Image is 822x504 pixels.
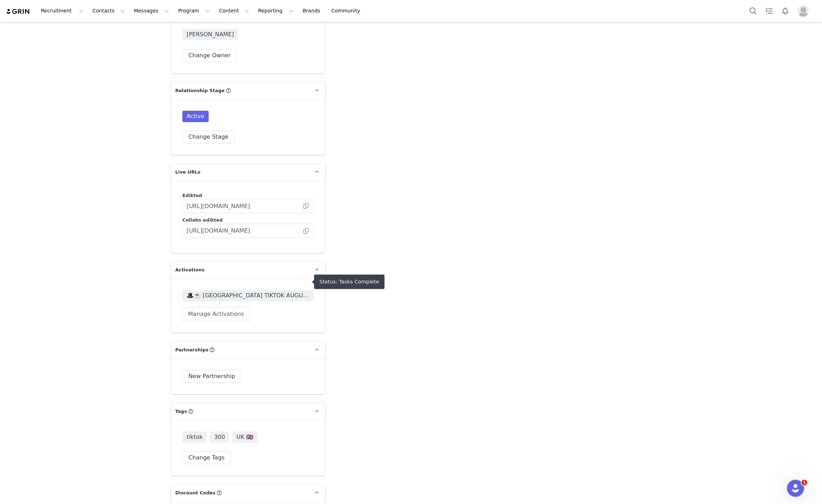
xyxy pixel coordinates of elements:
[182,451,231,464] button: Change Tags
[182,217,223,223] span: Collabs edikted
[175,346,209,354] span: Partnerships
[761,3,777,19] a: Tasks
[298,3,327,19] a: Brands
[794,5,816,17] button: Profile
[175,87,225,94] span: Relationship Stage
[327,3,368,19] a: Community
[232,431,257,443] span: UK 🇬🇧
[175,489,215,497] span: Discount Codes
[182,49,237,62] button: Change Owner
[130,3,173,19] button: Messages
[182,111,209,122] span: Active
[254,3,298,19] button: Reporting
[6,6,292,14] body: Rich Text Area. Press ALT-0 for help.
[215,3,254,19] button: Content
[175,266,204,274] span: Activations
[182,307,250,321] button: Manage Activations
[182,131,235,143] button: Change Stage
[787,480,804,497] iframe: Intercom live chat
[319,279,379,285] div: Status: Tasks Complete
[802,480,807,486] span: 1
[175,408,187,415] span: Tags
[187,291,309,300] span: 🎩☕️ [GEOGRAPHIC_DATA] TIKTOK AUGUST + SEPTEMBER 🎩☕️ 2025
[182,29,238,40] span: [PERSON_NAME]
[798,5,809,17] img: placeholder-profile.jpg
[182,193,202,198] span: Edikted
[182,370,241,383] button: New Partnership
[6,8,31,15] img: grin logo
[174,3,214,19] button: Program
[37,3,88,19] button: Recruitment
[777,3,793,19] button: Notifications
[88,3,129,19] button: Contacts
[745,3,761,19] button: Search
[175,169,201,176] span: Live URLs
[210,431,229,443] span: 300
[182,431,207,443] span: tiktok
